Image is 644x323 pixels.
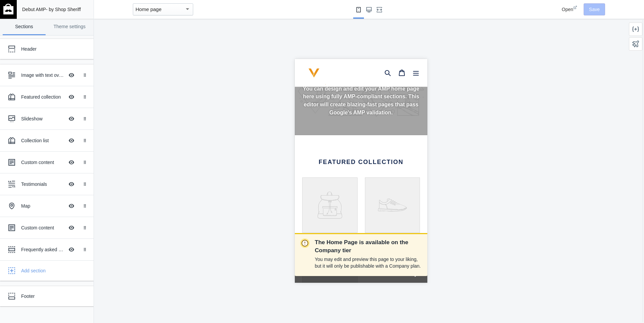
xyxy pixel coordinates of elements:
[64,199,79,213] button: Hide
[7,100,125,107] h2: Featured collection
[21,246,64,253] div: Frequently asked questions
[21,72,64,78] div: Image with text overlay
[21,267,89,274] div: Add section
[64,111,79,126] button: Hide
[64,177,79,192] button: Hide
[21,115,64,122] div: Slideshow
[64,133,79,148] button: Hide
[7,26,125,58] p: You can design and edit your AMP home page here using fully AMP-compliant sections. This editor w...
[21,137,64,144] div: Collection list
[64,155,79,170] button: Hide
[3,4,13,14] img: main-logo_60x60_white.png
[64,68,79,83] button: Hide
[21,46,79,52] div: Header
[315,256,422,269] p: You may edit and preview this page to your liking, but it will only be publishable with a Company...
[64,220,79,235] button: Hide
[21,203,64,209] div: Map
[3,19,46,35] a: Sections
[48,19,91,35] a: Theme settings
[136,6,162,12] mat-select-trigger: Home page
[21,181,64,187] div: Testimonials
[64,90,79,104] button: Hide
[7,210,116,219] span: Go to full site
[114,7,128,20] button: Menu
[21,94,64,100] div: Featured collection
[315,238,422,255] p: The Home Page is available on the Company tier
[64,242,79,257] button: Hide
[21,293,79,300] div: Footer
[7,2,31,25] img: image
[46,7,81,12] span: - by Shop Sheriff
[21,159,64,166] div: Custom content
[21,224,64,231] div: Custom content
[562,7,573,12] span: Open
[22,7,46,12] span: Debut AMP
